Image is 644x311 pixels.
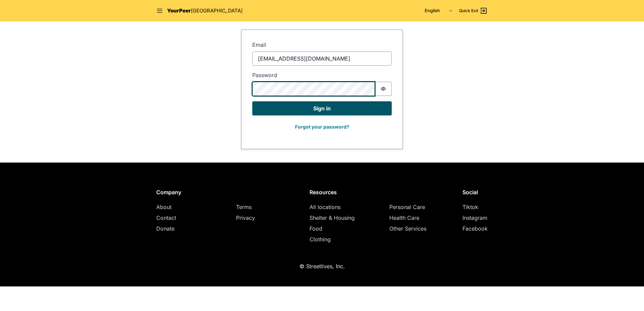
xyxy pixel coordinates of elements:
[167,7,243,15] a: YourPeer[GEOGRAPHIC_DATA]
[310,204,341,210] a: All locations
[156,225,174,232] a: Donate
[310,189,337,196] span: Resources
[305,28,339,36] p: Redirecting...
[252,51,392,66] input: Enter your Email
[459,8,478,13] span: Quick Exit
[156,189,181,196] span: Company
[236,214,255,221] a: Privacy
[252,71,392,79] label: Password
[310,214,355,221] a: Shelter & Housing
[236,204,252,210] a: Terms
[167,7,191,14] span: YourPeer
[156,204,171,210] a: About
[375,82,392,96] button: Show password
[462,189,478,196] span: Social
[310,236,331,243] a: Clothing
[459,7,488,15] a: Quick Exit
[299,262,345,270] p: © Streetlives, Inc.
[389,214,419,221] a: Health Care
[252,101,392,115] button: Sign in
[462,204,478,210] a: Tiktok
[156,214,176,221] a: Contact
[389,204,425,210] a: Personal Care
[310,225,322,232] a: Food
[252,41,392,49] label: Email
[462,214,487,221] a: Instagram
[191,7,243,14] span: [GEOGRAPHIC_DATA]
[462,225,488,232] a: Facebook
[291,121,354,133] button: Forgot your password?
[389,225,426,232] a: Other Services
